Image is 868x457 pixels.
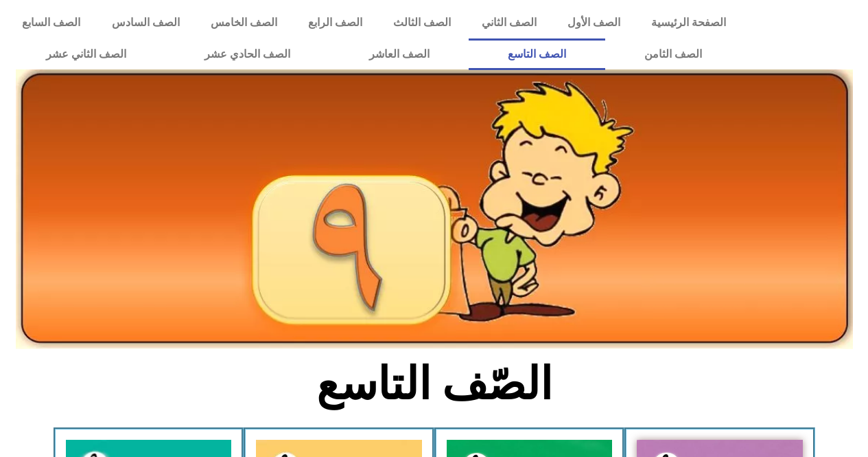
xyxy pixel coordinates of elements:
[207,357,661,411] h2: الصّف التاسع
[7,38,165,70] a: الصف الثاني عشر
[7,7,96,38] a: الصف السابع
[377,7,466,38] a: الصف الثالث
[165,38,329,70] a: الصف الحادي عشر
[605,38,741,70] a: الصف الثامن
[469,38,605,70] a: الصف التاسع
[635,7,741,38] a: الصفحة الرئيسية
[96,7,195,38] a: الصف السادس
[466,7,552,38] a: الصف الثاني
[552,7,635,38] a: الصف الأول
[330,38,469,70] a: الصف العاشر
[292,7,377,38] a: الصف الرابع
[195,7,292,38] a: الصف الخامس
